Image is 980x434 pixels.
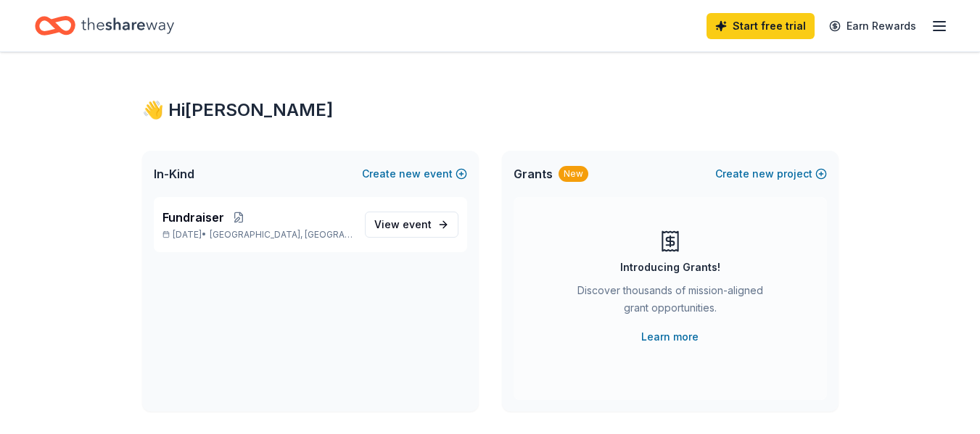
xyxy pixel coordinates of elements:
[707,13,815,39] a: Start free trial
[35,9,174,43] a: Home
[374,216,432,233] span: View
[365,212,458,238] a: View event
[162,229,353,241] p: [DATE] •
[154,165,194,183] span: In-Kind
[362,165,467,183] button: Createnewevent
[514,165,553,183] span: Grants
[403,218,432,230] span: event
[162,209,224,226] span: Fundraiser
[641,328,699,346] a: Learn more
[559,166,588,182] div: New
[142,99,839,122] div: 👋 Hi [PERSON_NAME]
[820,13,925,39] a: Earn Rewards
[210,229,353,241] span: [GEOGRAPHIC_DATA], [GEOGRAPHIC_DATA]
[752,165,774,183] span: new
[620,259,720,276] div: Introducing Grants!
[572,282,769,322] div: Discover thousands of mission-aligned grant opportunities.
[715,165,827,183] button: Createnewproject
[399,165,421,183] span: new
